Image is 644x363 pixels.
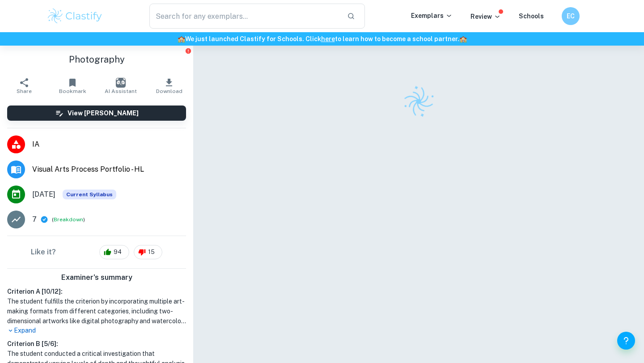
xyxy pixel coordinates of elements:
span: 🏫 [178,35,185,42]
span: ( ) [52,215,85,224]
span: IA [32,139,186,150]
span: 94 [109,248,127,257]
button: View [PERSON_NAME] [7,106,186,121]
button: Help and Feedback [617,332,635,350]
button: Download [145,73,193,98]
div: This exemplar is based on the current syllabus. Feel free to refer to it for inspiration/ideas wh... [63,190,116,199]
a: Schools [519,13,544,20]
button: AI Assistant [97,73,145,98]
h1: Photography [7,53,186,66]
span: Bookmark [59,88,86,94]
span: [DATE] [32,189,55,200]
span: 🏫 [459,35,467,42]
p: Expand [7,326,186,335]
img: Clastify logo [47,7,103,25]
p: Review [470,12,501,21]
a: here [321,35,335,42]
div: 15 [134,245,162,259]
h6: Like it? [31,247,56,257]
p: 7 [32,214,37,225]
p: Exemplars [411,11,453,21]
h6: Examiner's summary [4,272,190,283]
img: Clastify logo [398,80,440,123]
h6: Criterion B [ 5 / 6 ]: [7,339,186,349]
span: Share [17,88,32,94]
h6: Criterion A [ 10 / 12 ]: [7,287,186,296]
span: Visual Arts Process Portfolio - HL [32,164,186,175]
span: AI Assistant [105,88,137,94]
div: 94 [99,245,129,259]
span: 15 [143,248,160,257]
h6: We just launched Clastify for Schools. Click to learn how to become a school partner. [2,34,642,44]
button: Bookmark [48,73,97,98]
input: Search for any exemplars... [149,4,340,29]
span: Download [156,88,182,94]
button: Report issue [185,47,191,54]
h6: EC [566,11,576,21]
img: AI Assistant [116,78,126,88]
button: Breakdown [54,215,83,224]
h1: The student fulfills the criterion by incorporating multiple art-making formats from different ca... [7,296,186,326]
button: EC [562,7,580,25]
span: Current Syllabus [63,190,116,199]
h6: View [PERSON_NAME] [68,108,139,118]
